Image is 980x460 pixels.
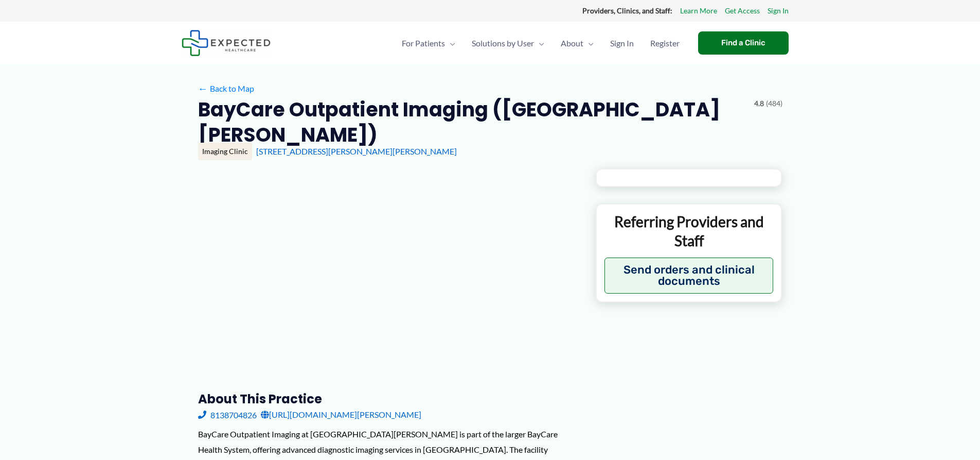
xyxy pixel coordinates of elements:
a: Solutions by UserMenu Toggle [464,25,553,61]
a: Register [642,25,688,61]
span: Menu Toggle [583,25,594,61]
a: Sign In [768,4,789,18]
a: Learn More [680,4,717,18]
div: Imaging Clinic [198,143,252,160]
a: For PatientsMenu Toggle [394,25,464,61]
img: Expected Healthcare Logo - side, dark font, small [182,30,271,56]
a: ←Back to Map [198,81,254,96]
a: Find a Clinic [698,31,789,55]
h3: About this practice [198,391,579,407]
a: Sign In [602,25,642,61]
span: 4.8 [754,97,764,110]
span: Solutions by User [472,25,534,61]
span: ← [198,83,208,93]
a: 8138704826 [198,407,257,422]
span: For Patients [402,25,445,61]
a: AboutMenu Toggle [553,25,602,61]
a: Get Access [725,4,760,18]
button: Send orders and clinical documents [604,258,774,294]
a: [URL][DOMAIN_NAME][PERSON_NAME] [261,407,421,422]
span: Sign In [610,25,634,61]
p: Referring Providers and Staff [604,212,774,250]
a: [STREET_ADDRESS][PERSON_NAME][PERSON_NAME] [256,146,457,156]
h2: BayCare Outpatient Imaging ([GEOGRAPHIC_DATA][PERSON_NAME]) [198,97,746,148]
span: (484) [766,97,782,110]
span: Menu Toggle [534,25,544,61]
nav: Primary Site Navigation [394,25,688,61]
span: Menu Toggle [445,25,455,61]
strong: Providers, Clinics, and Staff: [582,6,672,15]
span: About [561,25,583,61]
span: Register [650,25,680,61]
